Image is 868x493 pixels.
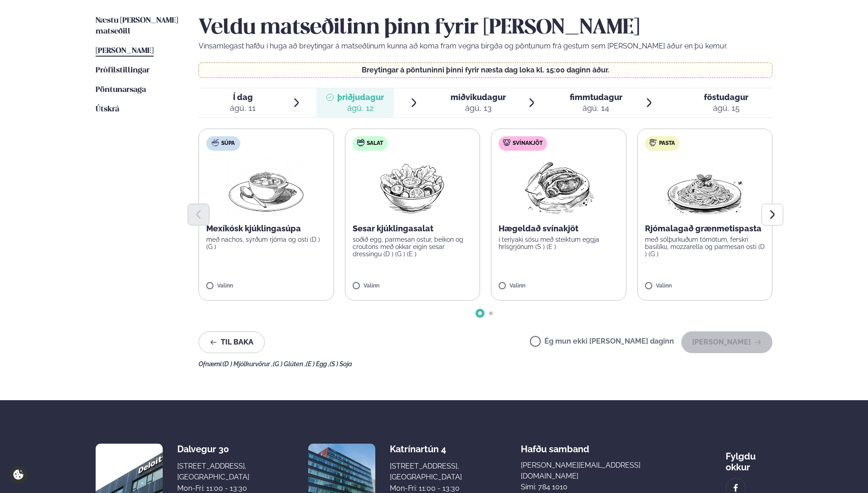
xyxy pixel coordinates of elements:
img: salad.svg [357,139,364,146]
p: með sólþurkuðum tómötum, ferskri basilíku, mozzarella og parmesan osti (D ) (G ) [645,236,765,258]
div: Katrínartún 4 [390,444,462,455]
img: Spagetti.png [665,158,745,216]
span: Pöntunarsaga [96,86,146,94]
p: Mexíkósk kjúklingasúpa [206,223,326,234]
div: Dalvegur 30 [177,444,249,455]
span: (S ) Soja [330,360,352,368]
div: ágú. 13 [451,103,506,114]
span: þriðjudagur [337,92,384,102]
button: Til baka [199,331,265,353]
span: Hafðu samband [521,436,589,455]
img: pork.svg [503,139,510,146]
p: Breytingar á pöntuninni þinni fyrir næsta dag loka kl. 15:00 daginn áður. [208,67,763,74]
button: Previous slide [188,204,209,225]
a: Cookie settings [9,465,28,484]
a: Prófílstillingar [96,65,150,76]
span: Prófílstillingar [96,67,150,74]
span: (E ) Egg , [306,360,330,368]
span: miðvikudagur [451,92,506,102]
span: [PERSON_NAME] [96,47,154,55]
div: ágú. 15 [704,103,748,114]
p: með nachos, sýrðum rjóma og osti (D ) (G ) [206,236,326,250]
span: föstudagur [704,92,748,102]
img: pasta.svg [650,139,657,146]
a: [PERSON_NAME] [96,46,154,57]
span: fimmtudagur [570,92,622,102]
span: (G ) Glúten , [273,360,306,368]
a: Útskrá [96,104,119,115]
div: ágú. 12 [337,103,384,114]
p: Hægeldað svínakjöt [499,223,619,234]
span: Pasta [659,140,675,147]
span: Salat [367,140,383,147]
span: Go to slide 1 [478,311,482,315]
span: Útskrá [96,105,119,113]
button: [PERSON_NAME] [681,331,772,353]
a: Pöntunarsaga [96,85,146,96]
div: [STREET_ADDRESS], [GEOGRAPHIC_DATA] [177,461,249,483]
div: ágú. 14 [570,103,622,114]
span: Svínakjöt [513,140,543,147]
span: Næstu [PERSON_NAME] matseðill [96,17,178,35]
div: [STREET_ADDRESS], [GEOGRAPHIC_DATA] [390,461,462,483]
a: Næstu [PERSON_NAME] matseðill [96,15,180,37]
span: Súpa [221,140,235,147]
span: Go to slide 2 [489,311,493,315]
p: soðið egg, parmesan ostur, beikon og croutons með okkar eigin sesar dressingu (D ) (G ) (E ) [353,236,473,258]
p: í teriyaki sósu með steiktum eggja hrísgrjónum (S ) (E ) [499,236,619,250]
div: Fylgdu okkur [726,444,772,473]
img: Soup.png [226,158,306,216]
div: Ofnæmi: [199,360,772,368]
img: Pork-Meat.png [519,158,599,216]
div: ágú. 11 [230,103,256,114]
img: soup.svg [212,139,219,146]
p: Sími: 784 1010 [521,482,667,493]
p: Sesar kjúklingasalat [353,223,473,234]
span: Í dag [230,92,256,103]
span: (D ) Mjólkurvörur , [223,360,273,368]
a: [PERSON_NAME][EMAIL_ADDRESS][DOMAIN_NAME] [521,460,667,482]
button: Next slide [761,204,783,225]
p: Rjómalagað grænmetispasta [645,223,765,234]
h2: Veldu matseðilinn þinn fyrir [PERSON_NAME] [199,15,772,41]
p: Vinsamlegast hafðu í huga að breytingar á matseðlinum kunna að koma fram vegna birgða og pöntunum... [199,41,772,52]
img: Salad.png [372,158,452,216]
